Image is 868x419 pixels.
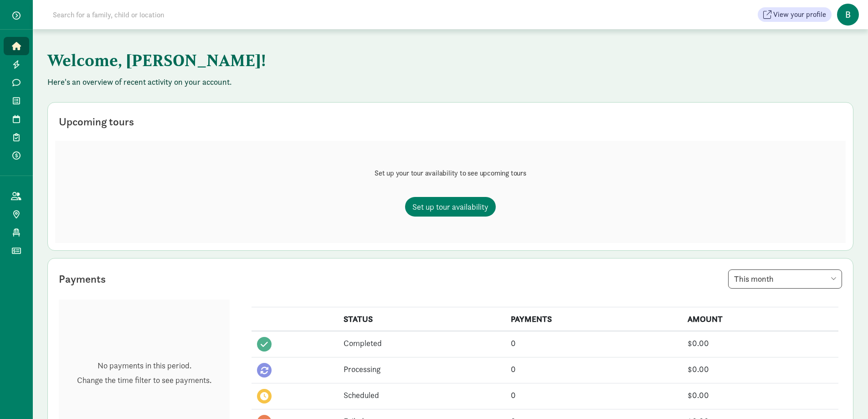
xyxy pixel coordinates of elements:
p: Here's an overview of recent activity on your account. [47,77,853,88]
button: View your profile [758,7,832,22]
div: Completed [344,337,500,349]
div: $0.00 [688,363,833,375]
p: Change the time filter to see payments. [77,375,211,386]
div: $0.00 [688,389,833,401]
p: No payments in this period. [77,360,211,371]
div: $0.00 [688,337,833,349]
h1: Welcome, [PERSON_NAME]! [47,44,498,77]
th: STATUS [338,307,505,331]
div: 0 [511,337,676,349]
div: Upcoming tours [59,114,134,130]
div: 0 [511,363,676,375]
span: Set up tour availability [412,201,488,213]
div: Scheduled [344,389,500,401]
input: Search for a family, child or location [47,5,303,24]
div: 0 [511,389,676,401]
div: Processing [344,363,500,375]
a: Set up tour availability [405,197,496,217]
span: B [837,4,859,26]
th: AMOUNT [682,307,838,331]
div: Payments [59,271,106,287]
p: Set up your tour availability to see upcoming tours [375,168,526,179]
span: View your profile [773,9,826,20]
th: PAYMENTS [505,307,682,331]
